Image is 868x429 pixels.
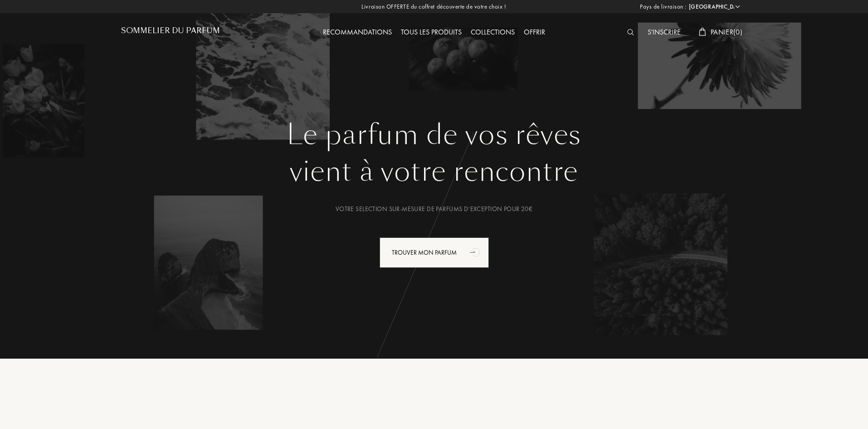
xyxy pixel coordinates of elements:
a: Collections [466,27,519,37]
a: Sommelier du Parfum [121,26,220,39]
a: S'inscrire [643,27,685,37]
div: Votre selection sur-mesure de parfums d’exception pour 20€ [128,204,740,214]
div: Tous les produits [396,27,466,39]
img: search_icn_white.svg [627,29,634,35]
span: Pays de livraison : [640,2,687,11]
img: cart_white.svg [699,28,706,36]
div: animation [467,243,485,261]
div: Collections [466,27,519,39]
span: Panier ( 0 ) [711,27,742,37]
a: Tous les produits [396,27,466,37]
div: Trouver mon parfum [380,237,489,268]
a: Trouver mon parfumanimation [373,237,496,268]
div: Offrir [519,27,550,39]
a: Recommandations [318,27,396,37]
div: vient à votre rencontre [128,151,740,192]
h1: Sommelier du Parfum [121,26,220,35]
a: Offrir [519,27,550,37]
div: Recommandations [318,27,396,39]
h1: Le parfum de vos rêves [128,118,740,151]
div: S'inscrire [643,27,685,39]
